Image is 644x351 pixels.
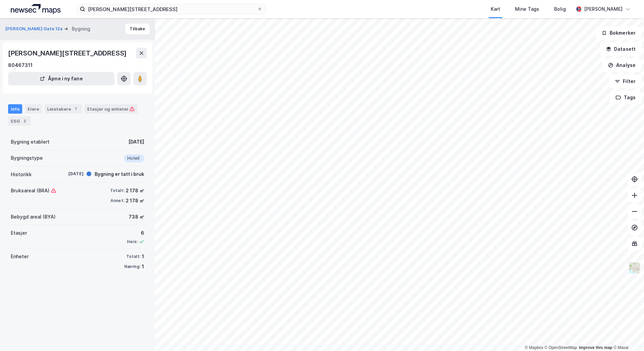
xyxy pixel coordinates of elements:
div: Kart [491,5,500,13]
div: Etasjer og enheter [87,106,135,112]
a: Mapbox [525,345,543,350]
div: Bygningstype [11,154,43,162]
button: Tilbake [125,24,150,34]
img: logo.a4113a55bc3d86da70a041830d287a7e.svg [11,4,61,14]
input: Søk på adresse, matrikkel, gårdeiere, leietakere eller personer [85,4,257,14]
div: Totalt: [126,254,140,259]
div: 2 [21,118,28,124]
button: Tags [610,91,641,104]
div: Næring: [124,264,140,269]
div: 1 [142,252,144,261]
a: OpenStreetMap [545,345,577,350]
div: Eiere [25,104,42,114]
div: Enheter [11,252,29,261]
div: Bygning etablert [11,138,50,146]
a: Improve this map [579,345,612,350]
div: Etasjer [11,229,27,237]
div: Bygning er tatt i bruk [95,170,144,178]
div: Bygning [72,25,90,33]
div: [PERSON_NAME][STREET_ADDRESS] [8,48,128,58]
div: 2 178 ㎡ [126,187,144,195]
div: Bolig [554,5,566,13]
div: Historikk [11,170,32,179]
div: Totalt: [110,188,124,193]
div: 7 [72,106,79,112]
div: Kontrollprogram for chat [610,319,644,351]
div: [DATE] [128,138,144,146]
button: Filter [609,75,641,88]
div: [DATE] [57,171,84,177]
div: Heis: [127,239,137,244]
div: [PERSON_NAME] [584,5,622,13]
button: Bokmerker [596,26,641,40]
div: Bebygd areal (BYA) [11,213,56,221]
div: 6 [127,229,144,237]
button: Datasett [600,42,641,56]
button: [PERSON_NAME] Gate 12a [5,26,64,32]
div: 738 ㎡ [129,213,144,221]
div: 1 [142,263,144,271]
div: Bruksareal (BRA) [11,187,56,195]
div: Leietakere [44,104,82,114]
div: ESG [8,116,31,126]
img: Z [628,262,641,274]
iframe: Chat Widget [610,319,644,351]
div: Mine Tags [515,5,539,13]
div: 2 178 ㎡ [126,197,144,205]
button: Åpne i ny fane [8,72,115,85]
button: Analyse [602,58,641,72]
div: Annet: [110,198,124,203]
div: 80467311 [8,61,33,69]
div: Info [8,104,22,114]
